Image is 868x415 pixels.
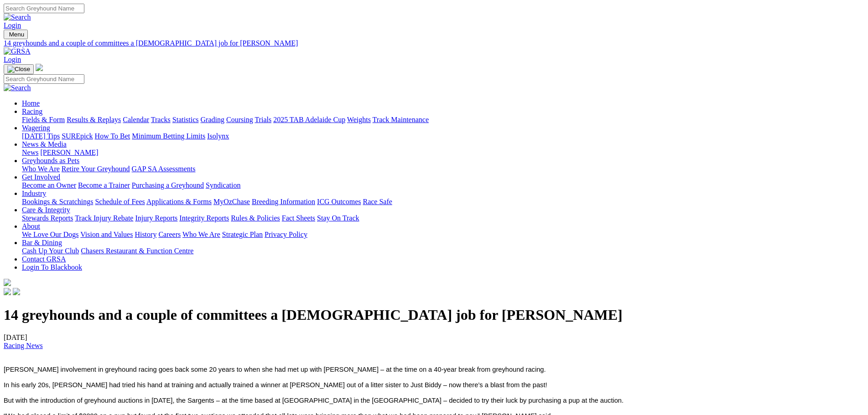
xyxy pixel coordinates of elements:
[213,198,250,205] a: MyOzChase
[22,165,60,173] a: Who We Are
[22,165,864,173] div: Greyhounds as Pets
[4,342,43,349] a: Racing News
[80,231,133,238] a: Vision and Values
[265,231,307,238] a: Privacy Policy
[95,198,145,205] a: Schedule of Fees
[40,149,98,156] a: [PERSON_NAME]
[67,116,121,123] a: Results & Replays
[4,21,21,29] a: Login
[22,124,50,132] a: Wagering
[22,263,82,271] a: Login To Blackbook
[22,108,42,115] a: Racing
[132,132,205,140] a: Minimum Betting Limits
[13,288,20,295] img: twitter.svg
[255,116,271,123] a: Trials
[135,231,156,238] a: History
[22,190,46,197] a: Industry
[207,132,229,140] a: Isolynx
[22,99,40,107] a: Home
[282,214,315,222] a: Fact Sheets
[4,333,43,349] span: [DATE]
[22,214,864,222] div: Care & Integrity
[62,165,130,173] a: Retire Your Greyhound
[22,157,79,164] a: Greyhounds as Pets
[22,231,78,238] a: We Love Our Dogs
[231,214,280,222] a: Rules & Policies
[179,214,229,222] a: Integrity Reports
[22,116,864,124] div: Racing
[132,165,196,173] a: GAP SA Assessments
[22,255,66,263] a: Contact GRSA
[22,116,65,123] a: Fields & Form
[201,116,224,123] a: Grading
[4,4,84,13] input: Search
[4,30,28,39] button: Toggle navigation
[252,198,315,205] a: Breeding Information
[22,231,864,239] div: About
[226,116,253,123] a: Coursing
[22,132,864,140] div: Wagering
[273,116,345,123] a: 2025 TAB Adelaide Cup
[4,307,864,323] h1: 14 greyhounds and a couple of committees a [DEMOGRAPHIC_DATA] job for [PERSON_NAME]
[4,84,31,92] img: Search
[22,181,864,190] div: Get Involved
[206,181,240,189] a: Syndication
[81,247,193,255] a: Chasers Restaurant & Function Centre
[36,64,43,71] img: logo-grsa-white.png
[363,198,392,205] a: Race Safe
[172,116,199,123] a: Statistics
[158,231,181,238] a: Careers
[22,206,70,214] a: Care & Integrity
[7,66,30,73] img: Close
[4,47,31,56] img: GRSA
[132,181,204,189] a: Purchasing a Greyhound
[317,198,361,205] a: ICG Outcomes
[4,366,546,373] span: [PERSON_NAME] involvement in greyhound racing goes back some 20 years to when she had met up with...
[4,74,84,84] input: Search
[78,181,130,189] a: Become a Trainer
[4,397,624,404] span: But with the introduction of greyhound auctions in [DATE], the Sargents – at the time based at [G...
[347,116,371,123] a: Weights
[22,132,60,140] a: [DATE] Tips
[75,214,133,222] a: Track Injury Rebate
[182,231,220,238] a: Who We Are
[22,181,76,189] a: Become an Owner
[222,231,263,238] a: Strategic Plan
[4,13,31,21] img: Search
[95,132,130,140] a: How To Bet
[135,214,177,222] a: Injury Reports
[4,381,547,389] span: In his early 20s, [PERSON_NAME] had tried his hand at training and actually trained a winner at [...
[22,149,864,157] div: News & Media
[146,198,212,205] a: Applications & Forms
[22,149,38,156] a: News
[22,198,93,205] a: Bookings & Scratchings
[373,116,429,123] a: Track Maintenance
[4,279,11,286] img: logo-grsa-white.png
[62,132,93,140] a: SUREpick
[22,173,60,181] a: Get Involved
[22,140,67,148] a: News & Media
[22,214,73,222] a: Stewards Reports
[151,116,171,123] a: Tracks
[4,56,21,63] a: Login
[317,214,359,222] a: Stay On Track
[4,64,34,74] button: Toggle navigation
[22,222,40,230] a: About
[4,39,864,47] a: 14 greyhounds and a couple of committees a [DEMOGRAPHIC_DATA] job for [PERSON_NAME]
[4,288,11,295] img: facebook.svg
[22,247,864,255] div: Bar & Dining
[22,239,62,246] a: Bar & Dining
[22,198,864,206] div: Industry
[9,31,24,38] span: Menu
[123,116,149,123] a: Calendar
[22,247,79,255] a: Cash Up Your Club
